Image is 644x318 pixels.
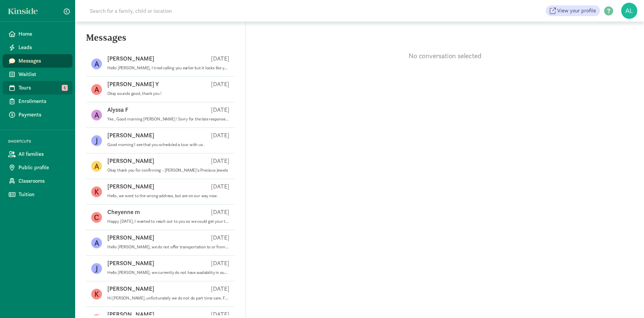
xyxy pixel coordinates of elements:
[107,182,154,190] p: [PERSON_NAME]
[107,259,154,267] p: [PERSON_NAME]
[546,5,600,16] a: View your profile
[91,212,102,223] figure: C
[18,43,67,51] span: Leads
[3,174,72,188] a: Classrooms
[18,111,67,119] span: Payments
[246,51,644,61] p: No conversation selected
[91,238,102,248] figure: A
[211,131,229,139] p: [DATE]
[91,186,102,197] figure: K
[107,91,229,96] p: Okay sounds good, thank you !
[3,41,72,54] a: Leads
[211,208,229,216] p: [DATE]
[86,4,274,17] input: Search for a family, child or location
[18,164,67,172] span: Public profile
[18,70,67,78] span: Waitlist
[211,157,229,165] p: [DATE]
[91,84,102,95] figure: A
[610,286,644,318] iframe: Chat Widget
[91,263,102,274] figure: J
[91,161,102,172] figure: A
[107,65,229,71] p: Hello [PERSON_NAME], I tried calling you earlier but it looks like you didn't make it in [DATE] f...
[107,270,229,275] p: Hello [PERSON_NAME], we currently do not have availability in our infant room. I can add you to o...
[3,68,72,81] a: Waitlist
[62,85,68,91] span: 5
[107,80,159,88] p: [PERSON_NAME] Y
[3,108,72,121] a: Payments
[107,234,154,242] p: [PERSON_NAME]
[107,55,154,63] p: [PERSON_NAME]
[18,84,67,92] span: Tours
[211,55,229,63] p: [DATE]
[18,57,67,65] span: Messages
[107,106,128,114] p: Alyssa F
[557,7,596,15] span: View your profile
[107,208,140,216] p: Cheyenne m
[18,177,67,185] span: Classrooms
[18,30,67,38] span: Home
[3,27,72,41] a: Home
[107,244,229,250] p: Hello [PERSON_NAME], we do not offer transportation to or from school from our center unfortunate...
[91,135,102,146] figure: J
[107,116,229,122] p: Yes , Good morning [PERSON_NAME] ! Sorry for the late response, could you come in for a tour this...
[3,54,72,68] a: Messages
[91,289,102,299] figure: K
[3,188,72,201] a: Tuition
[211,285,229,293] p: [DATE]
[91,59,102,69] figure: A
[3,161,72,174] a: Public profile
[211,80,229,88] p: [DATE]
[18,150,67,158] span: All families
[211,259,229,267] p: [DATE]
[75,32,246,48] h5: Messages
[211,182,229,190] p: [DATE]
[211,106,229,114] p: [DATE]
[107,142,229,147] p: Good morning I see that you scheduled a tour with us .
[18,190,67,199] span: Tuition
[107,285,154,293] p: [PERSON_NAME]
[18,97,67,105] span: Enrollments
[3,95,72,108] a: Enrollments
[211,234,229,242] p: [DATE]
[3,147,72,161] a: All families
[107,131,154,139] p: [PERSON_NAME]
[107,168,229,173] p: Okay thank you for confirming - [PERSON_NAME]'s Precious Jewels
[3,81,72,95] a: Tours 5
[91,110,102,120] figure: A
[107,193,229,199] p: Hello, we went to the wrong address, but are on our way now.
[107,295,229,301] p: Hi [PERSON_NAME], unfortunately we do not do part time care. Full time infant care tuition is $17...
[107,219,229,224] p: Happy [DATE], I wanted to reach out to you so we could get your tour schedule and more details ab...
[107,157,154,165] p: [PERSON_NAME]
